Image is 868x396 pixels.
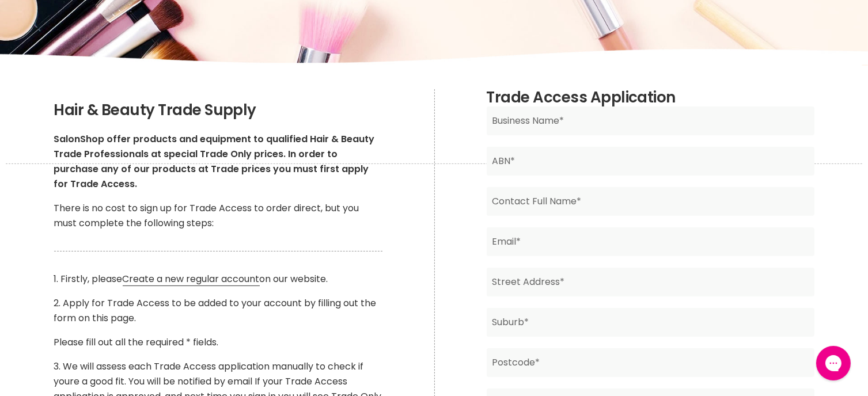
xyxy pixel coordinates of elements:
p: There is no cost to sign up for Trade Access to order direct, but you must complete the following... [54,201,382,231]
p: 1. Firstly, please on our website. [54,272,382,287]
p: SalonShop offer products and equipment to qualified Hair & Beauty Trade Professionals at special ... [54,132,382,192]
h2: Hair & Beauty Trade Supply [54,102,382,119]
p: Please fill out all the required * fields. [54,335,382,350]
h2: Trade Access Application [487,89,814,106]
p: 2. Apply for Trade Access to be added to your account by filling out the form on this page. [54,296,382,326]
a: Create a new regular account [123,272,260,286]
iframe: Gorgias live chat messenger [810,342,856,384]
